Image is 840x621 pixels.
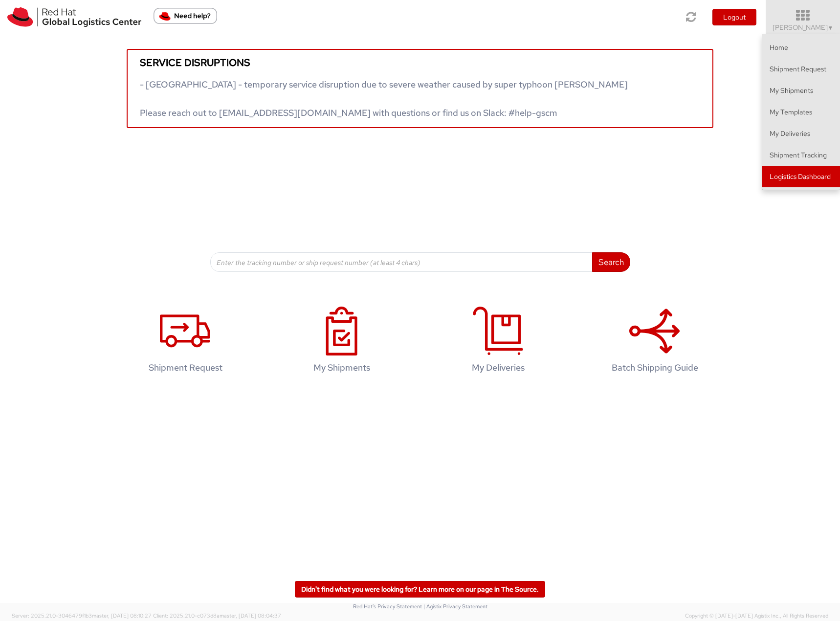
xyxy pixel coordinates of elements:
[295,581,545,598] a: Didn't find what you were looking for? Learn more on our page in The Source.
[762,166,840,187] a: Logistics Dashboard
[353,603,422,610] a: Red Hat's Privacy Statement
[12,612,152,619] span: Server: 2025.21.0-3046479f1b3
[762,37,840,58] a: Home
[92,612,152,619] span: master, [DATE] 08:10:27
[112,296,259,388] a: Shipment Request
[435,363,561,373] h4: My Deliveries
[7,7,141,27] img: rh-logistics-00dfa346123c4ec078e1.svg
[423,603,487,610] a: | Agistix Privacy Statement
[773,23,834,32] span: [PERSON_NAME]
[581,296,728,388] a: Batch Shipping Guide
[140,79,628,118] span: - [GEOGRAPHIC_DATA] - temporary service disruption due to severe weather caused by super typhoon ...
[210,252,593,272] input: Enter the tracking number or ship request number (at least 4 chars)
[828,24,834,32] span: ▼
[140,57,700,68] h5: Service disruptions
[762,58,840,80] a: Shipment Request
[268,296,415,388] a: My Shipments
[762,101,840,123] a: My Templates
[592,252,630,272] button: Search
[279,363,405,373] h4: My Shipments
[762,144,840,166] a: Shipment Tracking
[592,363,718,373] h4: Batch Shipping Guide
[154,8,217,24] button: Need help?
[122,363,248,373] h4: Shipment Request
[127,49,713,128] a: Service disruptions - [GEOGRAPHIC_DATA] - temporary service disruption due to severe weather caus...
[712,9,756,25] button: Logout
[220,612,281,619] span: master, [DATE] 08:04:37
[153,612,281,619] span: Client: 2025.21.0-c073d8a
[762,80,840,101] a: My Shipments
[425,296,572,388] a: My Deliveries
[762,123,840,144] a: My Deliveries
[685,612,828,620] span: Copyright © [DATE]-[DATE] Agistix Inc., All Rights Reserved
